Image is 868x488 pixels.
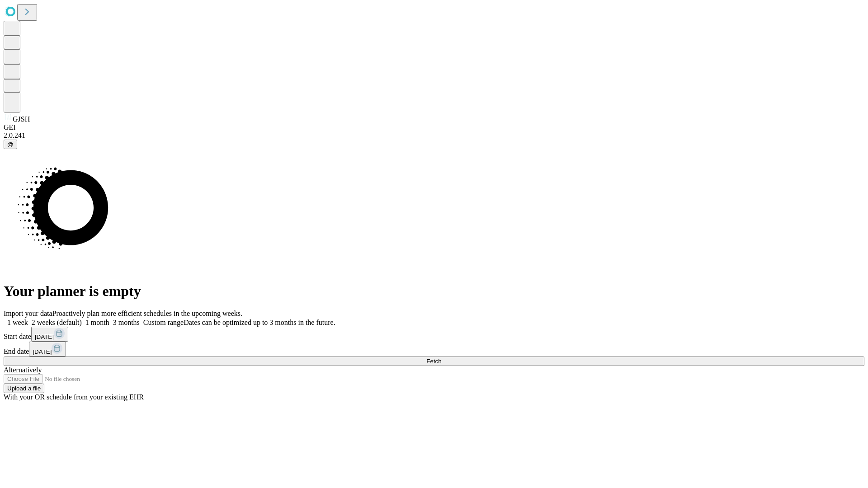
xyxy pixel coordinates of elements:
span: 3 months [113,319,140,326]
div: Start date [4,327,864,342]
span: Fetch [426,358,441,365]
span: Dates can be optimized up to 3 months in the future. [184,319,335,326]
span: [DATE] [35,333,54,340]
button: Upload a file [4,384,44,393]
button: @ [4,140,17,149]
div: 2.0.241 [4,131,864,140]
button: [DATE] [31,327,68,342]
div: GEI [4,123,864,131]
button: Fetch [4,357,864,366]
span: 2 weeks (default) [32,319,82,326]
span: 1 month [85,319,109,326]
span: GJSH [13,115,30,123]
span: Custom range [143,319,184,326]
div: End date [4,342,864,357]
span: Proactively plan more efficient schedules in the upcoming weeks. [52,310,242,317]
span: With your OR schedule from your existing EHR [4,393,144,401]
span: 1 week [7,319,28,326]
span: Alternatively [4,366,42,374]
button: [DATE] [29,342,66,357]
h1: Your planner is empty [4,283,864,300]
span: [DATE] [33,348,52,355]
span: Import your data [4,310,52,317]
span: @ [7,141,14,148]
